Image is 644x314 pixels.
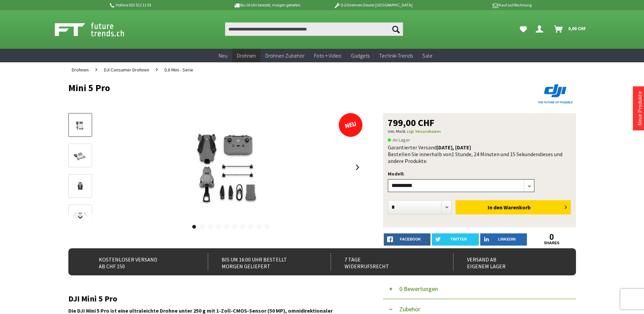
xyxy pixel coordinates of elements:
span: Drohnen [72,67,89,73]
a: Gadgets [346,49,374,63]
button: 0 Bewertungen [383,279,576,299]
a: Warenkorb [551,22,590,36]
span: Gadgets [351,52,370,59]
b: [DATE], [DATE] [437,144,471,151]
h2: DJI Mini 5 Pro [68,294,363,303]
button: In den Warenkorb [456,200,571,214]
a: Neue Produkte [636,91,643,126]
p: inkl. MwSt. [388,127,571,135]
span: DJI Consumer Drohnen [104,67,149,73]
a: Dein Konto [533,22,549,36]
span: twitter [450,237,467,241]
div: Kostenloser Versand ab CHF 150 [85,253,193,270]
a: DJI Consumer Drohnen [101,62,153,77]
a: facebook [384,233,431,246]
span: Drohnen Zubehör [265,52,305,59]
a: Drohnen Zubehör [261,49,309,63]
div: Bis um 16:00 Uhr bestellt Morgen geliefert [208,253,316,270]
p: Kauf auf Rechnung [426,1,532,9]
img: Mini 5 Pro [150,113,312,222]
span: Warenkorb [504,204,531,211]
span: Neu [219,52,227,59]
p: Bis 16 Uhr bestellt, morgen geliefert. [215,1,320,9]
span: facebook [400,237,421,241]
input: Produkt, Marke, Kategorie, EAN, Artikelnummer… [225,22,403,36]
img: Shop Futuretrends - zur Startseite wechseln [55,21,139,38]
span: An Lager [388,136,410,144]
a: Neu [214,49,232,63]
a: Sale [418,49,437,63]
span: LinkedIn [498,237,516,241]
p: Modell: [388,170,571,178]
a: DJI Mini - Serie [161,62,197,77]
span: In den [488,204,503,211]
span: Sale [422,52,432,59]
a: Drohnen [232,49,261,63]
a: zzgl. Versandkosten [406,129,441,134]
a: shares [528,241,575,245]
span: 799,00 CHF [388,118,435,127]
div: Garantierter Versand Bestellen Sie innerhalb von dieses und andere Produkte. [388,144,571,164]
button: Suchen [389,22,403,36]
img: Vorschau: Mini 5 Pro [70,119,90,132]
h1: Mini 5 Pro [68,83,474,93]
img: DJI [535,83,576,105]
a: 0 [528,233,575,241]
a: Drohnen [68,62,92,77]
p: DJI Drohnen Dealer [GEOGRAPHIC_DATA] [320,1,426,9]
span: 0,00 CHF [568,23,586,34]
div: Versand ab eigenem Lager [453,253,561,270]
span: Foto + Video [314,52,341,59]
a: Foto + Video [309,49,346,63]
span: 1 Stunde, 24 Minuten und 15 Sekunden [451,151,539,158]
span: Technik-Trends [379,52,413,59]
span: Drohnen [237,52,256,59]
a: twitter [432,233,479,246]
div: 7 Tage Widerrufsrecht [331,253,439,270]
span: DJI Mini - Serie [164,67,193,73]
a: Technik-Trends [374,49,418,63]
a: Meine Favoriten [516,22,530,36]
p: Hotline 032 511 11 03 [109,1,215,9]
a: LinkedIn [480,233,527,246]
